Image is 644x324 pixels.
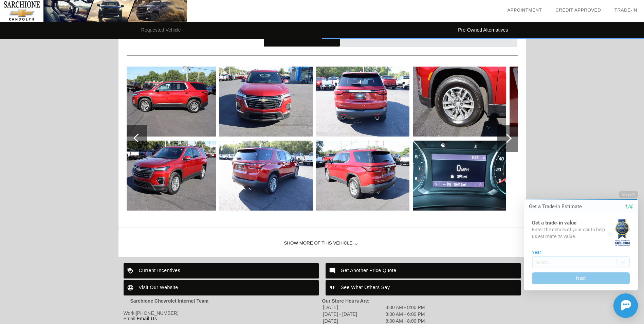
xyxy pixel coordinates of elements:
[326,263,341,278] img: ic_mode_comment_white_24dp_2x.png
[326,280,521,295] a: See What Others Say
[555,7,601,13] a: Credit Approved
[323,318,385,324] td: [DATE]
[118,230,526,257] div: Show More of this Vehicle
[507,7,542,13] a: Appointment
[316,67,409,137] img: image.aspx
[124,310,322,316] div: Work:
[323,311,385,317] td: [DATE] - [DATE]
[130,298,209,304] strong: Sarchione Chevrolet Internet Team
[413,141,506,211] img: image.aspx
[123,67,216,137] img: image.aspx
[124,280,319,295] a: Visit Our Website
[219,141,313,211] img: image.aspx
[326,263,521,278] a: Get Another Price Quote
[136,316,157,321] a: Email Us
[413,67,506,137] img: image.aspx
[385,318,425,324] td: 8:00 AM - 8:00 PM
[123,141,216,211] img: image.aspx
[316,141,409,211] img: image.aspx
[124,280,139,295] img: ic_language_white_24dp_2x.png
[385,304,425,310] td: 8:00 AM - 8:00 PM
[136,310,179,316] span: [PHONE_NUMBER]
[323,304,385,310] td: [DATE]
[219,67,313,137] img: image.aspx
[385,311,425,317] td: 8:00 AM - 6:00 PM
[510,67,603,137] img: image.aspx
[124,316,322,321] div: Email:
[124,263,139,278] img: ic_loyalty_white_24dp_2x.png
[614,7,637,13] a: Trade-In
[510,185,644,324] iframe: Chat Assistance
[322,298,370,304] strong: Our Store Hours Are:
[124,263,319,278] a: Current Incentives
[326,280,341,295] img: ic_format_quote_white_24dp_2x.png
